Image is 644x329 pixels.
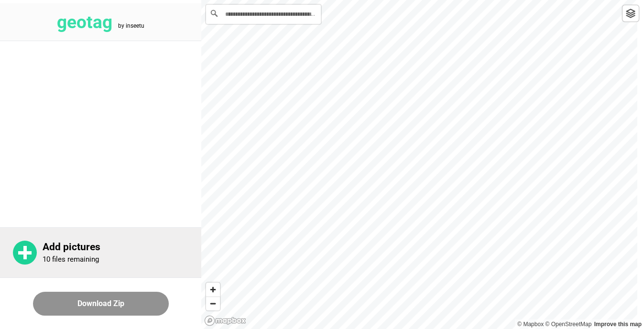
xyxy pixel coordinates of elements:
button: Download Zip [33,292,169,316]
a: OpenStreetMap [545,321,591,328]
img: toggleLayer [626,9,635,18]
p: 10 files remaining [43,255,99,264]
button: Zoom in [206,283,220,297]
tspan: geotag [57,12,112,32]
a: Mapbox [517,321,544,328]
p: Add pictures [43,241,201,253]
a: Map feedback [594,321,642,328]
input: Search [206,5,321,24]
button: Zoom out [206,297,220,310]
a: Mapbox logo [204,315,246,326]
tspan: by inseetu [118,22,144,29]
